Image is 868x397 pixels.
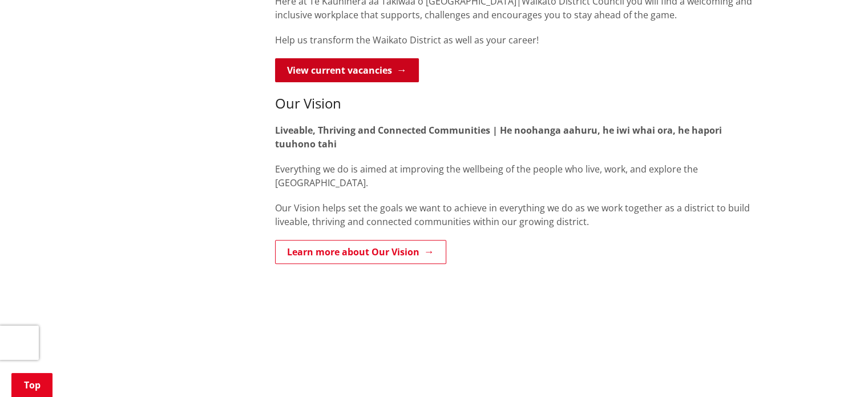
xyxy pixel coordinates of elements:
[275,162,761,190] p: Everything we do is aimed at improving the wellbeing of the people who live, work, and explore th...
[815,349,857,390] iframe: Messenger Launcher
[275,124,722,150] strong: Liveable, Thriving and Connected Communities | He noohanga aahuru, he iwi whai ora, he hapori tuu...
[275,240,446,264] a: Learn more about Our Vision
[275,95,761,112] h3: Our Vision
[11,373,53,397] a: Top
[275,33,761,47] p: Help us transform the Waikato District as well as your career!
[275,58,419,82] a: View current vacancies
[275,201,761,228] p: Our Vision helps set the goals we want to achieve in everything we do as we work together as a di...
